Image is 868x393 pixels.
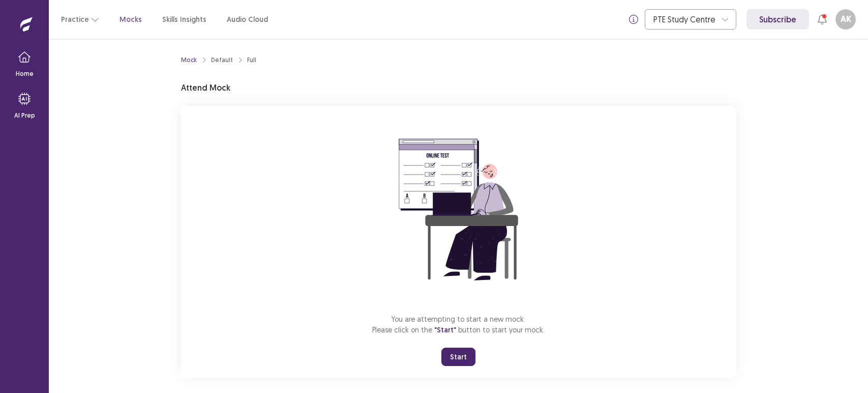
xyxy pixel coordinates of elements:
[162,14,206,25] a: Skills Insights
[372,314,545,335] p: You are attempting to start a new mock. Please click on the button to start your mock.
[653,10,716,29] div: PTE Study Centre
[14,111,35,120] p: AI Prep
[441,348,475,366] button: Start
[367,118,550,301] img: attend-mock
[211,55,233,65] div: Default
[61,10,99,29] button: Practice
[434,325,456,334] span: "Start"
[746,9,809,30] a: Subscribe
[16,69,34,78] p: Home
[181,81,230,94] p: Attend Mock
[227,14,268,25] a: Audio Cloud
[835,9,856,30] button: AK
[181,55,256,65] nav: breadcrumb
[247,55,256,65] div: Full
[624,10,643,29] button: info
[119,14,142,25] a: Mocks
[181,55,197,65] a: Mock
